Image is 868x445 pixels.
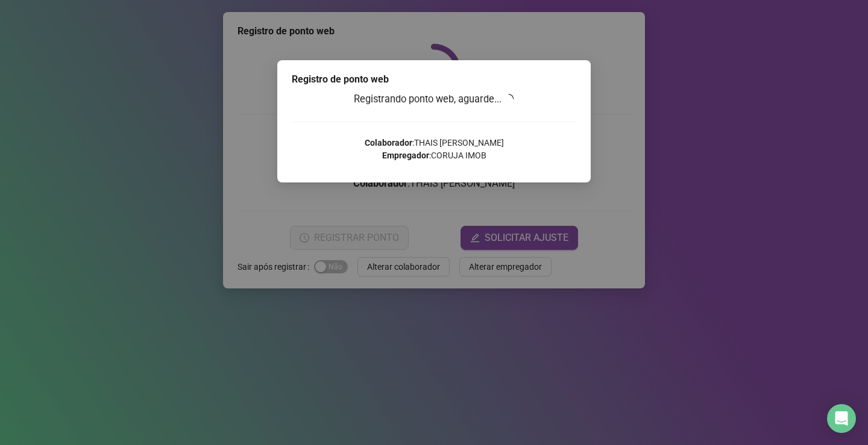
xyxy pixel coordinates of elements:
h3: Registrando ponto web, aguarde... [292,92,576,107]
div: Open Intercom Messenger [827,404,856,433]
div: Registro de ponto web [292,72,576,87]
strong: Colaborador [365,138,412,148]
span: loading [502,92,515,105]
strong: Empregador [382,151,429,160]
p: : THAIS [PERSON_NAME] : CORUJA IMOB [292,137,576,162]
